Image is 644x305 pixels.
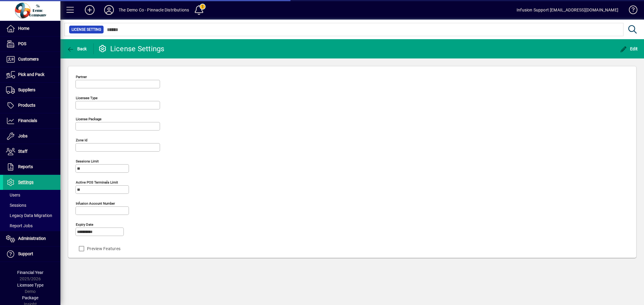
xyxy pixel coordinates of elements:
span: Support [18,251,33,256]
span: Back [67,46,87,51]
a: Customers [3,52,60,67]
span: Suppliers [18,87,35,92]
div: License Settings [98,44,165,54]
a: POS [3,36,60,52]
a: Home [3,21,60,36]
a: Legacy Data Migration [3,210,60,221]
div: Infusion Support [EMAIL_ADDRESS][DOMAIN_NAME] [517,5,618,15]
span: Legacy Data Migration [6,213,52,218]
a: Knowledge Base [624,1,636,21]
span: Reports [18,164,33,169]
mat-label: License Package [76,117,101,121]
a: Pick and Pack [3,67,60,82]
a: Financials [3,113,60,128]
button: Add [80,5,99,15]
a: Support [3,247,60,262]
button: Back [65,43,88,54]
a: Jobs [3,129,60,144]
a: Reports [3,159,60,175]
mat-label: Infusion account number [76,201,115,206]
app-page-header-button: Back [60,43,94,54]
span: Financials [18,118,37,123]
a: Sessions [3,200,60,210]
span: Settings [18,180,34,184]
span: Customers [18,57,39,61]
span: Administration [18,236,46,241]
span: POS [18,41,26,46]
a: Administration [3,231,60,246]
button: Profile [99,5,119,15]
span: Staff [18,149,27,154]
span: Package [22,295,38,300]
span: Report Jobs [6,223,33,228]
button: Edit [618,43,639,54]
a: Products [3,98,60,113]
span: Home [18,26,29,31]
mat-label: Expiry date [76,222,93,227]
span: Users [6,193,20,197]
a: Report Jobs [3,221,60,231]
div: The Demo Co - Pinnacle Distributions [119,5,189,15]
span: License Setting [72,27,101,33]
span: Products [18,103,35,108]
mat-label: Zone Id [76,138,88,142]
span: Pick and Pack [18,72,44,77]
mat-label: Active POS Terminals Limit [76,180,118,184]
mat-label: Partner [76,75,87,79]
mat-label: Licensee Type [76,96,98,100]
span: Licensee Type [17,283,43,288]
span: Financial Year [17,270,43,275]
mat-label: Sessions Limit [76,159,99,163]
span: Jobs [18,134,27,138]
a: Users [3,190,60,200]
a: Staff [3,144,60,159]
span: Edit [620,46,638,51]
a: Suppliers [3,83,60,98]
span: Sessions [6,203,26,208]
